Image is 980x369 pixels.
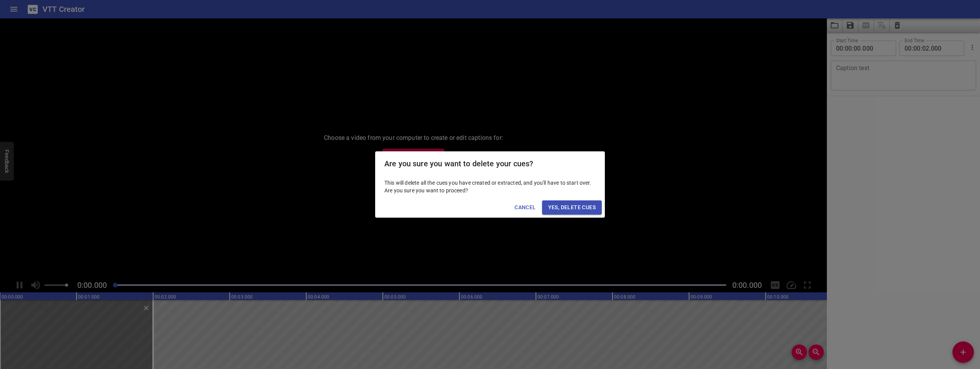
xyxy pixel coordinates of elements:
[542,200,602,215] button: Yes, Delete Cues
[548,203,596,212] span: Yes, Delete Cues
[375,176,605,197] div: This will delete all the cues you have created or extracted, and you'll have to start over. Are y...
[514,203,536,212] span: Cancel
[511,200,539,215] button: Cancel
[384,157,596,170] h2: Are you sure you want to delete your cues?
